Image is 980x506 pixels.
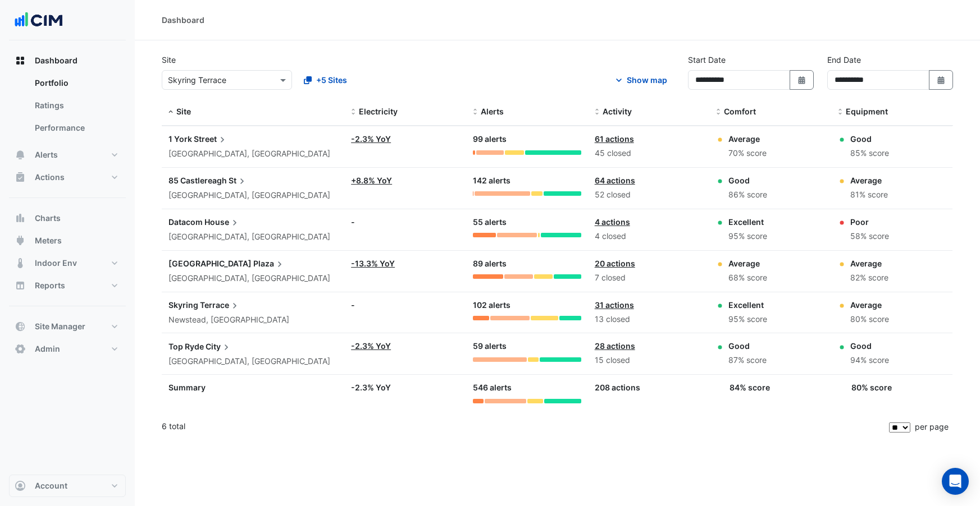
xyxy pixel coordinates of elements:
[595,217,630,227] a: 4 actions
[728,340,767,352] div: Good
[730,381,770,393] div: 84% score
[35,257,77,269] span: Indoor Env
[606,70,674,90] button: Show map
[595,300,634,310] a: 31 actions
[851,381,892,393] div: 80% score
[15,280,26,291] app-icon: Reports
[473,381,581,394] div: 546 alerts
[35,235,62,246] span: Meters
[204,216,240,228] span: House
[9,252,126,274] button: Indoor Env
[850,174,888,186] div: Average
[26,72,126,94] a: Portfolio
[595,272,703,284] div: 7 closed
[351,176,392,185] a: +8.8% YoY
[850,257,888,269] div: Average
[15,321,26,332] app-icon: Site Manager
[297,70,354,90] button: +5 Sites
[9,207,126,229] button: Charts
[9,144,126,166] button: Alerts
[595,230,703,243] div: 4 closed
[35,321,85,332] span: Site Manager
[728,299,767,311] div: Excellent
[15,172,26,183] app-icon: Actions
[35,343,60,355] span: Admin
[473,340,581,353] div: 59 alerts
[728,188,767,201] div: 86% score
[13,9,64,31] img: Company Logo
[35,149,58,160] span: Alerts
[351,216,459,228] div: -
[229,174,248,187] span: St
[595,176,635,185] a: 64 actions
[595,134,634,144] a: 61 actions
[724,107,756,116] span: Comfort
[168,217,203,227] span: Datacom
[9,475,126,497] button: Account
[351,381,459,393] div: -2.3% YoY
[206,340,232,352] span: City
[595,341,635,351] a: 28 actions
[9,274,126,297] button: Reports
[15,149,26,160] app-icon: Alerts
[168,383,206,392] span: Summary
[351,259,395,268] a: -13.3% YoY
[473,257,581,270] div: 89 alerts
[728,354,767,367] div: 87% score
[35,213,61,224] span: Charts
[9,166,126,188] button: Actions
[595,354,703,367] div: 15 closed
[194,133,228,145] span: Street
[942,468,969,495] div: Open Intercom Messenger
[9,72,126,144] div: Dashboard
[176,107,191,116] span: Site
[850,313,889,326] div: 80% score
[850,230,889,243] div: 58% score
[595,188,703,201] div: 52 closed
[359,107,398,116] span: Electricity
[797,75,807,85] fa-icon: Select Date
[15,235,26,246] app-icon: Meters
[35,280,65,291] span: Reports
[846,107,888,116] span: Equipment
[35,55,78,66] span: Dashboard
[168,176,227,185] span: 85 Castlereagh
[850,272,888,284] div: 82% score
[9,229,126,252] button: Meters
[936,75,946,85] fa-icon: Select Date
[850,147,889,160] div: 85% score
[728,147,767,160] div: 70% score
[200,299,240,311] span: Terrace
[351,299,459,311] div: -
[827,54,861,66] label: End Date
[473,174,581,187] div: 142 alerts
[9,315,126,338] button: Site Manager
[168,148,338,160] div: [GEOGRAPHIC_DATA], [GEOGRAPHIC_DATA]
[595,381,703,393] div: 208 actions
[15,55,26,66] app-icon: Dashboard
[9,338,126,360] button: Admin
[35,480,67,491] span: Account
[162,412,887,440] div: 6 total
[473,299,581,312] div: 102 alerts
[728,272,767,284] div: 68% score
[728,257,767,269] div: Average
[168,134,192,144] span: 1 York
[728,174,767,186] div: Good
[595,259,635,268] a: 20 actions
[35,172,65,183] span: Actions
[168,272,338,285] div: [GEOGRAPHIC_DATA], [GEOGRAPHIC_DATA]
[168,189,338,202] div: [GEOGRAPHIC_DATA], [GEOGRAPHIC_DATA]
[728,216,767,228] div: Excellent
[253,257,285,270] span: Plaza
[26,117,126,139] a: Performance
[473,133,581,146] div: 99 alerts
[473,216,581,229] div: 55 alerts
[162,14,204,26] div: Dashboard
[688,54,726,66] label: Start Date
[26,94,126,117] a: Ratings
[168,231,338,243] div: [GEOGRAPHIC_DATA], [GEOGRAPHIC_DATA]
[15,257,26,269] app-icon: Indoor Env
[603,107,632,116] span: Activity
[850,340,889,352] div: Good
